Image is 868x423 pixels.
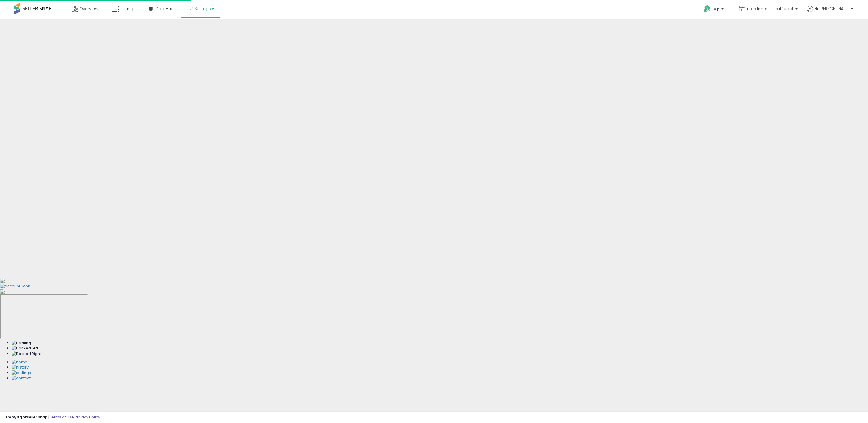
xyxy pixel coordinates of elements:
[807,6,853,19] a: Hi [PERSON_NAME]
[79,6,98,12] span: Overview
[746,6,794,12] span: InterdimensionalDepot
[12,360,27,365] img: Home
[712,7,720,12] span: Help
[12,351,41,357] img: Docked Right
[156,6,174,12] span: DataHub
[12,370,31,376] img: Settings
[12,376,31,381] img: Contact
[814,6,849,12] span: Hi [PERSON_NAME]
[699,1,729,19] a: Help
[703,5,710,12] i: Get Help
[12,365,29,370] img: History
[121,6,136,12] span: Listings
[12,341,31,346] img: Floating
[12,346,38,351] img: Docked Left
